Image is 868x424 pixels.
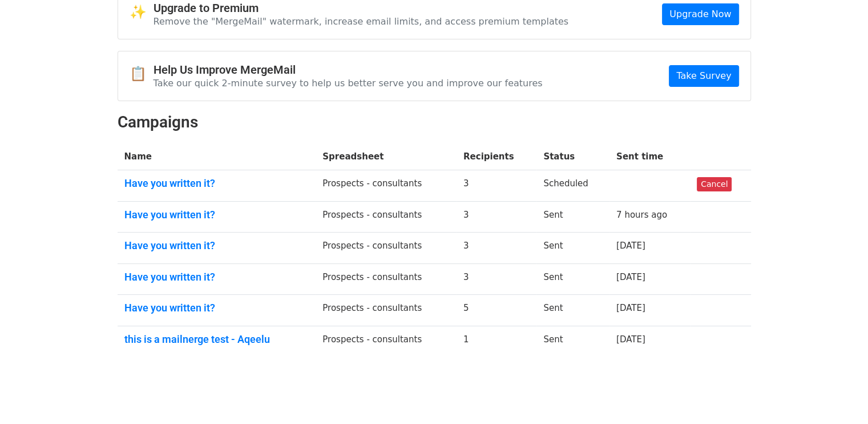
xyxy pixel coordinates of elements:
[457,263,536,295] td: 3
[616,303,645,313] a: [DATE]
[154,1,569,15] h4: Upgrade to Premium
[154,77,543,89] p: Take our quick 2-minute survey to help us better serve you and improve our features
[457,233,536,264] td: 3
[697,177,732,191] a: Cancel
[316,201,457,233] td: Prospects - consultants
[154,63,543,77] h4: Help Us Improve MergeMail
[118,143,316,170] th: Name
[457,326,536,357] td: 1
[536,233,609,264] td: Sent
[536,201,609,233] td: Sent
[616,241,645,251] a: [DATE]
[457,201,536,233] td: 3
[616,272,645,282] a: [DATE]
[616,334,645,345] a: [DATE]
[316,143,457,170] th: Spreadsheet
[609,143,690,170] th: Sent time
[316,233,457,264] td: Prospects - consultants
[662,3,738,25] a: Upgrade Now
[457,295,536,326] td: 5
[118,113,751,132] h2: Campaigns
[130,4,154,21] span: ✨
[316,326,457,357] td: Prospects - consultants
[316,263,457,295] td: Prospects - consultants
[124,333,309,346] a: this is a mailnerge test - Aqeelu
[124,209,309,221] a: Have you written it?
[536,143,609,170] th: Status
[536,263,609,295] td: Sent
[616,210,667,220] a: 7 hours ago
[316,170,457,202] td: Prospects - consultants
[457,170,536,202] td: 3
[457,143,536,170] th: Recipients
[124,271,309,283] a: Have you written it?
[536,295,609,326] td: Sent
[130,66,154,82] span: 📋
[154,15,569,27] p: Remove the "MergeMail" watermark, increase email limits, and access premium templates
[536,170,609,202] td: Scheduled
[124,177,309,190] a: Have you written it?
[536,326,609,357] td: Sent
[669,65,738,87] a: Take Survey
[316,295,457,326] td: Prospects - consultants
[124,239,309,252] a: Have you written it?
[124,302,309,314] a: Have you written it?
